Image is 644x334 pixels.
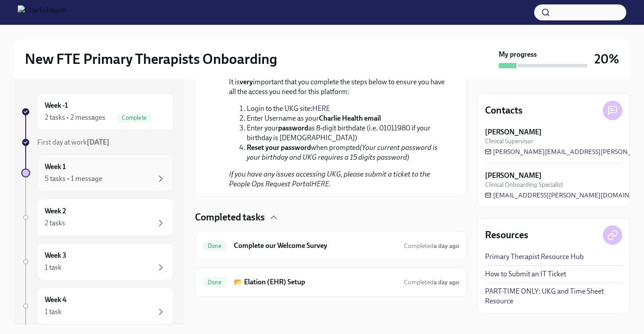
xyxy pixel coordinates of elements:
[312,104,330,113] a: HERE
[485,137,533,145] span: Clinical Supervisor
[116,114,152,121] span: Complete
[18,5,67,20] img: CharlieHealth
[21,138,174,147] a: First day at work[DATE]
[229,77,445,97] p: It is important that you complete the steps below to ensure you have all the access you need for ...
[404,242,459,250] span: August 17th, 2025 08:24
[45,162,66,172] h6: Week 1
[45,218,65,228] div: 2 tasks
[404,279,459,286] span: Completed
[45,295,66,305] h6: Week 4
[195,211,265,224] h4: Completed tasks
[21,154,174,192] a: Week 15 tasks • 1 message
[247,143,311,152] strong: Reset your password
[404,242,459,250] span: Completed
[434,279,459,286] strong: a day ago
[229,170,430,188] em: If you have any issues accessing UKG, please submit a ticket to the People Ops Request Portal .
[485,104,523,117] h4: Contacts
[45,307,62,317] div: 1 task
[37,138,109,146] span: First day at work
[247,114,445,123] li: Enter Username as your
[21,287,174,325] a: Week 41 task
[45,174,102,184] div: 5 tasks • 1 message
[45,113,105,122] div: 2 tasks • 2 messages
[202,279,227,286] span: Done
[404,278,459,287] span: August 17th, 2025 09:04
[247,123,445,143] li: Enter your as 8-digit birthdate (i.e. 01011980 if your birthday is [DEMOGRAPHIC_DATA])
[594,51,619,67] h3: 20%
[247,104,445,114] li: Login to the UKG site:
[45,206,66,216] h6: Week 2
[25,50,277,68] h2: New FTE Primary Therapists Onboarding
[195,211,467,224] div: Completed tasks
[319,114,381,122] strong: Charlie Health email
[45,263,62,272] div: 1 task
[485,269,566,279] a: How to Submit an IT Ticket
[21,93,174,130] a: Week -12 tasks • 2 messagesComplete
[202,239,459,253] a: DoneComplete our Welcome SurveyCompleteda day ago
[202,275,459,289] a: Done📂 Elation (EHR) SetupCompleteda day ago
[311,180,329,188] a: HERE
[21,199,174,236] a: Week 22 tasks
[87,138,109,146] strong: [DATE]
[247,143,445,162] li: when prompted
[234,241,397,251] h6: Complete our Welcome Survey
[499,50,537,59] strong: My progress
[278,124,308,132] strong: password
[485,127,542,137] strong: [PERSON_NAME]
[485,287,622,306] a: PART-TIME ONLY: UKG and Time Sheet Resource
[45,251,66,260] h6: Week 3
[485,228,528,242] h4: Resources
[485,252,584,262] a: Primary Therapist Resource Hub
[202,243,227,249] span: Done
[240,78,253,86] strong: very
[485,171,542,181] strong: [PERSON_NAME]
[434,242,459,250] strong: a day ago
[485,181,563,189] span: Clinical Onboarding Specialist
[45,101,68,110] h6: Week -1
[21,243,174,280] a: Week 31 task
[234,277,397,287] h6: 📂 Elation (EHR) Setup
